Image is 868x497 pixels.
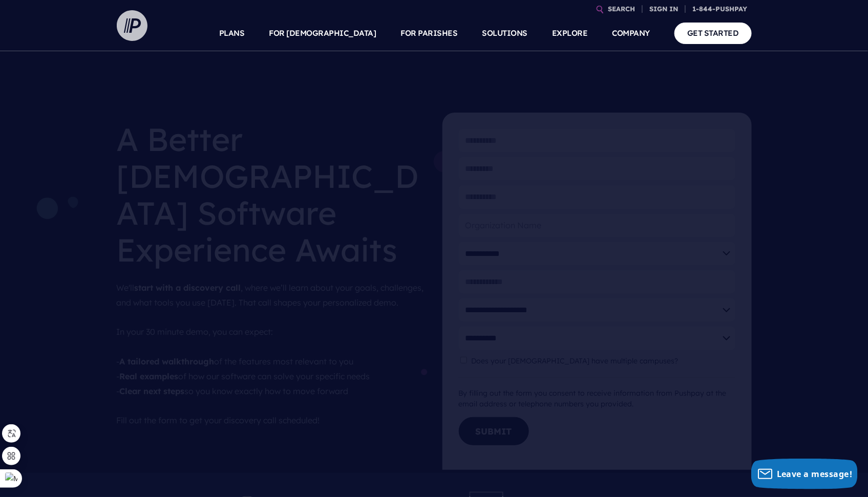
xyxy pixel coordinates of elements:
span: Leave a message! [777,468,853,480]
a: COMPANY [612,15,650,51]
a: GET STARTED [674,23,752,44]
a: FOR PARISHES [401,15,458,51]
a: FOR [DEMOGRAPHIC_DATA] [269,15,376,51]
a: EXPLORE [552,15,588,51]
a: SOLUTIONS [482,15,528,51]
button: Leave a message! [751,459,858,489]
a: PLANS [219,15,245,51]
